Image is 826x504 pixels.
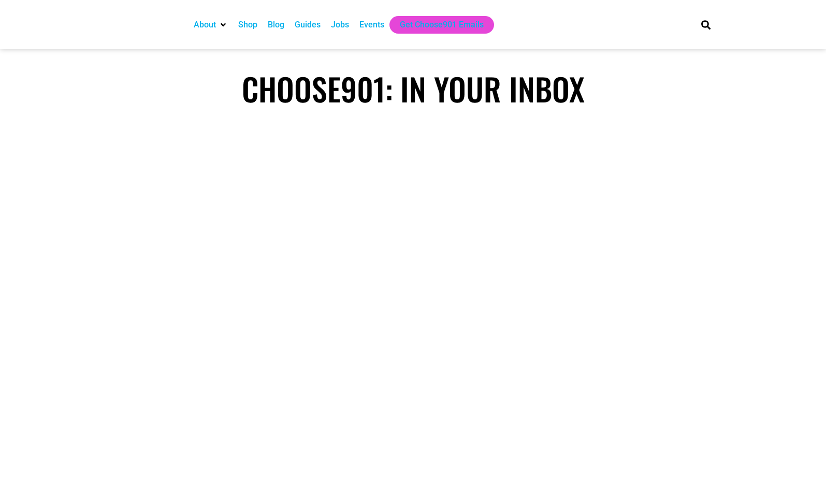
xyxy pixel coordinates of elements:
a: Shop [238,19,257,31]
div: Search [697,16,714,33]
div: About [189,16,233,34]
a: Get Choose901 Emails [400,19,484,31]
a: Events [359,19,384,31]
h1: Choose901: In Your Inbox [108,70,719,107]
nav: Main nav [189,16,684,34]
img: Text graphic with "Choose 901" logo. Reads: "7 Things to Do in Memphis This Week. Sign Up Below."... [248,126,579,313]
a: Guides [295,19,321,31]
a: About [194,19,216,31]
a: Blog [268,19,284,31]
a: Jobs [331,19,349,31]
